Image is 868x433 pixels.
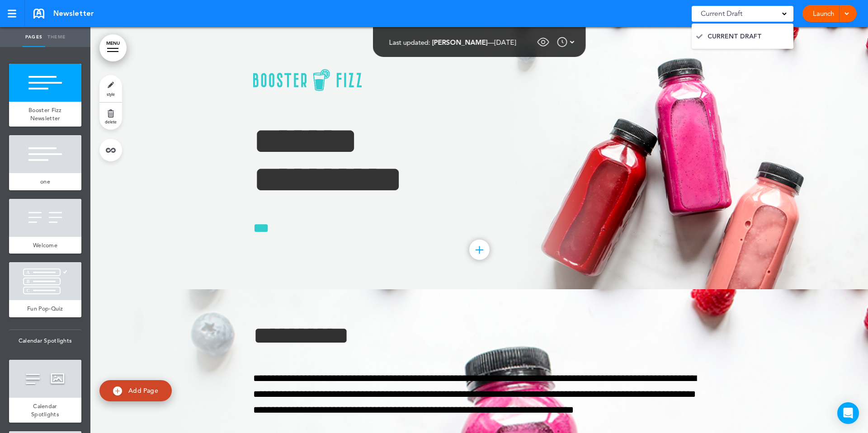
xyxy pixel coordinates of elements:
img: time.svg [557,37,568,47]
span: Calendar Spotlights [9,330,81,352]
a: delete [99,103,122,130]
img: add.svg [113,386,122,395]
img: arrow-down-white.svg [570,37,575,47]
a: Welcome [9,237,81,254]
img: 1684861669464.png [253,69,362,91]
a: Add Page [99,380,172,401]
div: — [389,39,516,46]
span: Add Page [128,386,158,395]
span: Current Draft [701,7,742,20]
span: delete [105,119,117,124]
a: one [9,173,81,190]
a: MENU [99,34,127,61]
span: Calendar Spotlights [31,402,59,418]
span: CURRENT DRAFT [708,32,762,41]
span: Booster Fizz Newsletter [28,106,62,122]
span: style [107,91,115,97]
span: Fun Pop-Quiz [27,305,63,312]
a: Booster Fizz Newsletter [9,102,81,127]
span: [DATE] [495,38,516,47]
span: Newsletter [53,9,94,19]
div: Open Intercom Messenger [837,402,859,424]
a: style [99,75,122,102]
span: one [40,178,50,185]
span: Welcome [33,241,57,249]
a: Launch [809,5,838,22]
img: eye_approvals.svg [537,35,550,49]
a: Theme [45,27,68,47]
a: Calendar Spotlights [9,398,81,423]
a: Pages [23,27,45,47]
span: [PERSON_NAME] [432,38,488,47]
a: Fun Pop-Quiz [9,300,81,317]
span: Last updated: [389,38,430,47]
